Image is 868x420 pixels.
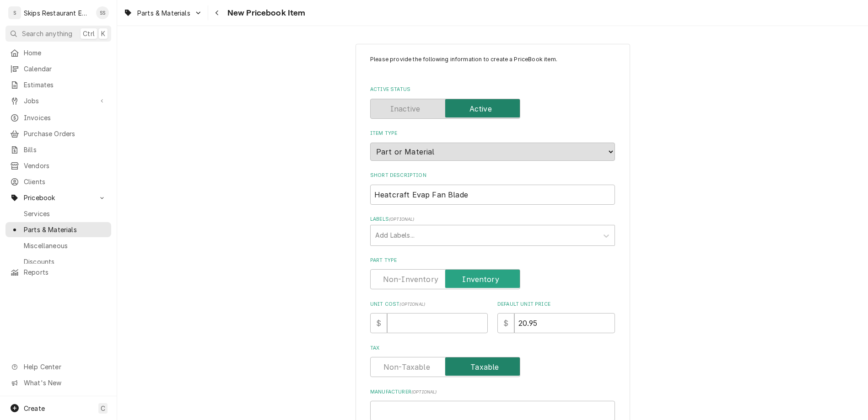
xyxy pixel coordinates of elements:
[24,96,93,106] span: Jobs
[389,217,415,222] span: ( optional )
[497,301,615,333] div: Default Unit Price
[5,61,111,76] a: Calendar
[370,301,488,333] div: Unit Cost
[24,241,107,250] span: Miscellaneous
[370,216,615,245] div: Labels
[24,8,91,18] div: Skips Restaurant Equipment
[370,345,615,352] label: Tax
[370,388,615,396] label: Manufacturer
[210,5,225,20] button: Navigate back
[5,45,111,60] a: Home
[5,126,111,141] a: Purchase Orders
[24,378,106,388] span: What's New
[24,113,107,122] span: Invoices
[5,190,111,205] a: Go to Pricebook
[370,313,387,333] div: $
[101,404,105,413] span: C
[5,359,111,374] a: Go to Help Center
[370,216,615,223] label: Labels
[5,26,111,42] button: Search anythingCtrlK
[5,222,111,237] a: Parts & Materials
[24,362,106,372] span: Help Center
[24,257,107,266] span: Discounts
[83,29,95,38] span: Ctrl
[24,80,107,90] span: Estimates
[5,77,111,92] a: Estimates
[24,193,93,202] span: Pricebook
[497,301,615,308] label: Default Unit Price
[370,257,615,264] label: Part Type
[24,225,107,234] span: Parts & Materials
[399,302,425,307] span: ( optional )
[24,404,45,412] span: Create
[137,8,190,18] span: Parts & Materials
[24,145,107,154] span: Bills
[370,86,615,118] div: Active Status
[370,257,615,289] div: Part Type
[370,172,615,179] label: Short Description
[5,93,111,108] a: Go to Jobs
[370,55,615,72] p: Please provide the following information to create a PriceBook item.
[5,142,111,157] a: Bills
[24,161,107,170] span: Vendors
[370,185,615,205] input: Name used to describe this Part or Material
[411,389,437,394] span: ( optional )
[497,313,514,333] div: $
[101,29,105,38] span: K
[96,6,109,19] div: Shan Skipper's Avatar
[24,48,107,58] span: Home
[5,375,111,390] a: Go to What's New
[5,238,111,253] a: Miscellaneous
[120,5,206,21] a: Go to Parts & Materials
[370,301,488,308] label: Unit Cost
[225,7,306,19] span: New Pricebook Item
[5,158,111,173] a: Vendors
[8,6,21,19] div: S
[24,177,107,186] span: Clients
[5,110,111,125] a: Invoices
[5,254,111,269] a: Discounts
[370,86,615,93] label: Active Status
[5,265,111,280] a: Reports
[24,129,107,138] span: Purchase Orders
[5,174,111,189] a: Clients
[24,209,107,218] span: Services
[22,29,72,38] span: Search anything
[5,206,111,221] a: Services
[370,99,615,119] div: Active
[96,6,109,19] div: SS
[24,64,107,74] span: Calendar
[370,345,615,377] div: Tax
[370,172,615,204] div: Short Description
[370,130,615,137] label: Item Type
[24,267,107,277] span: Reports
[370,130,615,160] div: Item Type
